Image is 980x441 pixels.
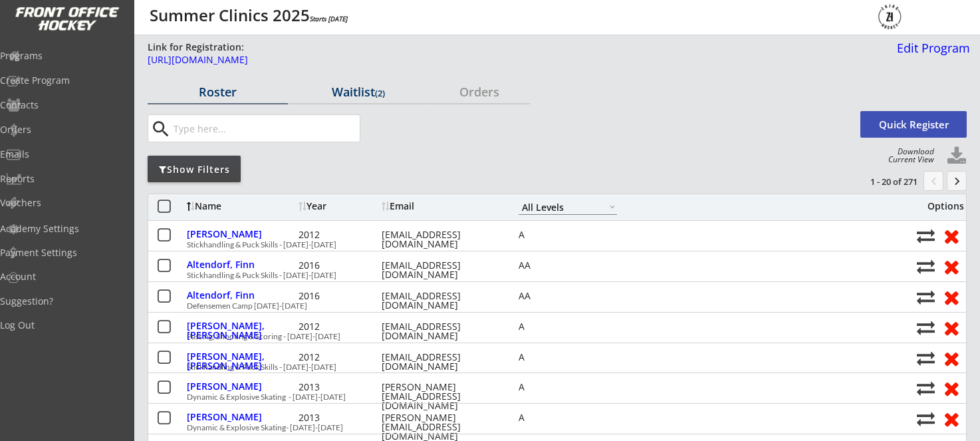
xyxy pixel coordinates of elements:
div: [PERSON_NAME] [187,412,295,422]
input: Type here... [171,115,360,142]
div: [PERSON_NAME] [187,229,295,239]
div: Download Current View [882,148,934,164]
div: Dynamic & Explosive Skating - [DATE]-[DATE] [187,393,910,401]
div: [PERSON_NAME][EMAIL_ADDRESS][DOMAIN_NAME] [382,413,501,441]
button: Move player [917,349,935,367]
div: Link for Registration: [148,41,246,54]
div: Year [299,202,378,211]
div: Show Filters [148,163,241,176]
div: 2012 [299,230,378,239]
div: 2012 [299,353,378,362]
a: [URL][DOMAIN_NAME] [148,55,818,72]
div: Altendorf, Finn [187,291,295,300]
button: Click to download full roster. Your browser settings may try to block it, check your security set... [947,146,967,166]
button: search [150,118,172,140]
div: Edit Program [892,42,970,54]
div: 2016 [299,261,378,270]
div: Stickhandling & Puck Skills - [DATE]-[DATE] [187,363,910,371]
button: Remove from roster (no refund) [939,408,963,429]
div: A [519,322,617,331]
div: 2016 [299,291,378,301]
div: A [519,230,617,239]
button: Remove from roster (no refund) [939,225,963,246]
button: Move player [917,319,935,337]
div: [EMAIL_ADDRESS][DOMAIN_NAME] [382,291,501,310]
div: [PERSON_NAME][EMAIL_ADDRESS][DOMAIN_NAME] [382,382,501,410]
div: 2013 [299,413,378,422]
button: Move player [917,288,935,306]
div: Passing, Shooting & Scoring - [DATE]-[DATE] [187,333,910,341]
div: Options [917,202,964,211]
div: 2012 [299,322,378,331]
div: AA [519,291,617,301]
div: 2013 [299,382,378,392]
div: A [519,353,617,362]
font: (2) [375,87,385,99]
div: Orders [429,86,530,98]
div: Defensemen Camp [DATE]-[DATE] [187,302,910,310]
div: 1 - 20 of 271 [848,176,918,188]
button: Move player [917,410,935,428]
div: Email [382,202,501,211]
div: [EMAIL_ADDRESS][DOMAIN_NAME] [382,230,501,249]
div: [PERSON_NAME], [PERSON_NAME] [187,352,295,370]
button: Move player [917,227,935,245]
button: Remove from roster (no refund) [939,317,963,338]
a: Edit Program [892,42,970,65]
button: keyboard_arrow_right [947,171,967,191]
button: Remove from roster (no refund) [939,287,963,307]
div: Roster [148,86,288,98]
div: [PERSON_NAME] [187,382,295,391]
div: [PERSON_NAME], [PERSON_NAME] [187,321,295,340]
div: [URL][DOMAIN_NAME] [148,55,818,65]
div: Stickhandling & Puck Skills - [DATE]-[DATE] [187,271,910,279]
button: Remove from roster (no refund) [939,256,963,277]
div: Waitlist [289,86,429,98]
div: AA [519,261,617,270]
button: Remove from roster (no refund) [939,378,963,398]
div: [EMAIL_ADDRESS][DOMAIN_NAME] [382,353,501,371]
div: Dynamic & Explosive Skating- [DATE]-[DATE] [187,424,910,432]
div: Name [187,202,295,211]
button: Move player [917,257,935,275]
div: Stickhandling & Puck Skills - [DATE]-[DATE] [187,241,910,249]
div: [EMAIL_ADDRESS][DOMAIN_NAME] [382,261,501,279]
button: chevron_left [923,171,943,191]
div: A [519,413,617,422]
button: Quick Register [860,111,967,138]
button: Remove from roster (no refund) [939,348,963,368]
button: Move player [917,379,935,397]
div: [EMAIL_ADDRESS][DOMAIN_NAME] [382,322,501,341]
em: Starts [DATE] [310,14,348,23]
div: A [519,382,617,392]
div: Altendorf, Finn [187,260,295,269]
